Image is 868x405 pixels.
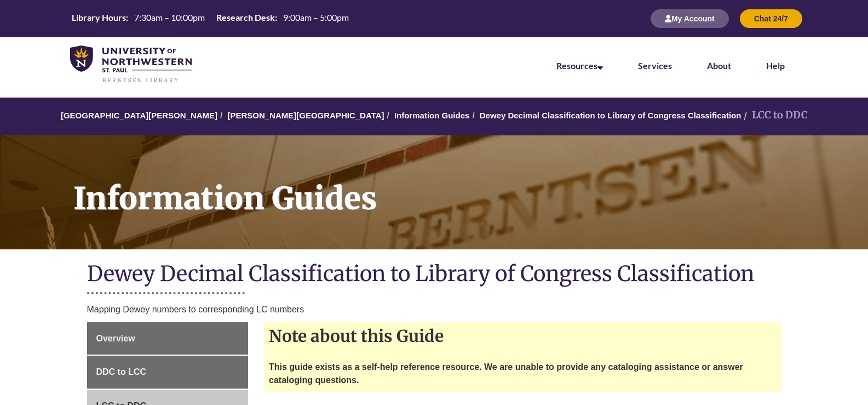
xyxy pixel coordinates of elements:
button: My Account [651,9,729,28]
a: My Account [651,14,729,23]
a: Dewey Decimal Classification to Library of Congress Classification [480,111,741,120]
a: Information Guides [394,111,470,120]
h1: Dewey Decimal Classification to Library of Congress Classification [87,260,781,289]
th: Research Desk: [212,12,279,24]
a: About [707,60,731,71]
h1: Information Guides [61,135,868,235]
th: Library Hours: [67,12,130,24]
a: Resources [556,60,603,71]
table: Hours Today [67,12,353,25]
span: 9:00am – 5:00pm [283,12,349,22]
a: Services [638,60,672,71]
span: Mapping Dewey numbers to corresponding LC numbers [87,305,304,314]
h2: Note about this Guide [265,322,781,350]
a: Overview [87,322,249,355]
button: Chat 24/7 [740,9,802,28]
span: DDC to LCC [96,367,147,377]
strong: This guide exists as a self-help reference resource. We are unable to provide any cataloging assi... [269,362,743,385]
a: Chat 24/7 [740,14,802,23]
li: LCC to DDC [741,107,808,123]
a: [GEOGRAPHIC_DATA][PERSON_NAME] [61,111,217,120]
a: DDC to LCC [87,356,249,389]
a: Hours Today [67,12,353,26]
img: UNWSP Library Logo [70,45,192,84]
a: Help [766,60,785,71]
a: [PERSON_NAME][GEOGRAPHIC_DATA] [227,111,384,120]
span: Overview [96,334,135,343]
span: 7:30am – 10:00pm [134,12,205,22]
